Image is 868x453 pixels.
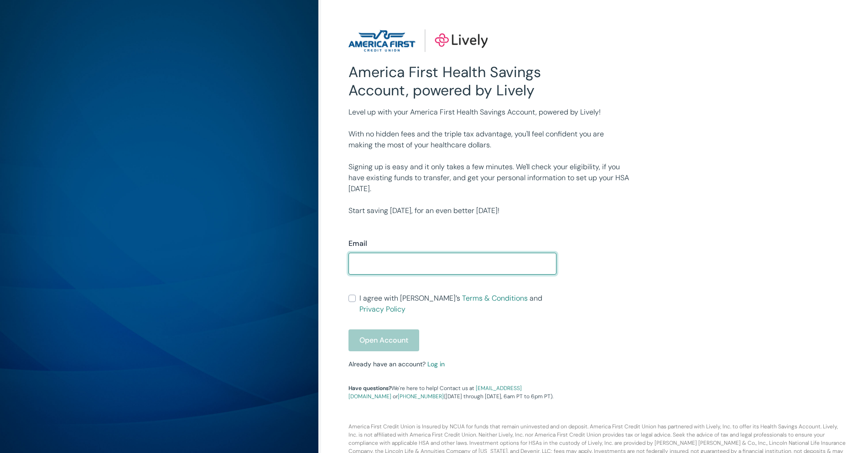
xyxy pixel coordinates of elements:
[348,360,445,368] small: Already have an account?
[462,293,528,303] a: Terms & Conditions
[348,63,556,99] h2: America First Health Savings Account, powered by Lively
[348,29,487,52] img: Lively
[348,129,629,151] p: With no hidden fees and the triple tax advantage, you'll feel confident you are making the most o...
[348,385,391,392] strong: Have questions?
[348,107,629,118] p: Level up with your America First Health Savings Account, powered by Lively!
[348,161,629,194] p: Signing up is easy and it only takes a few minutes. We'll check your eligibility, if you have exi...
[348,238,367,249] label: Email
[398,393,444,400] a: [PHONE_NUMBER]
[348,384,556,401] p: We're here to help! Contact us at or ([DATE] through [DATE], 6am PT to 6pm PT).
[348,205,629,216] p: Start saving [DATE], for an even better [DATE]!
[427,360,445,368] a: Log in
[359,293,556,315] span: I agree with [PERSON_NAME]’s and
[359,304,405,314] a: Privacy Policy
